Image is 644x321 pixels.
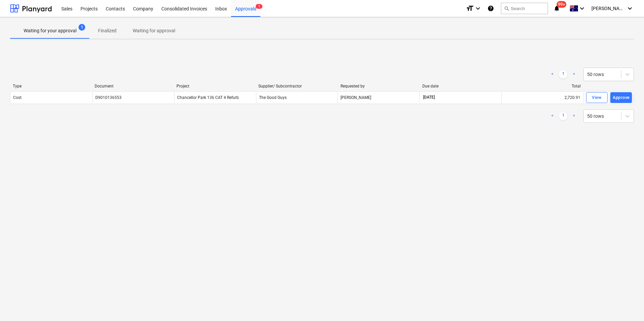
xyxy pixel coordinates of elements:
button: Search [501,3,548,14]
a: Page 1 is your current page [559,70,567,78]
a: Next page [570,70,578,78]
i: Knowledge base [487,4,494,12]
div: Requested by [341,84,417,88]
p: Waiting for your approval [24,27,76,34]
p: Waiting for approval [133,27,175,34]
span: [DATE] [422,95,436,100]
i: keyboard_arrow_down [626,4,634,12]
i: keyboard_arrow_down [474,4,482,12]
div: [PERSON_NAME] [337,92,419,103]
p: Finalized [98,27,117,34]
span: 99+ [557,1,567,8]
iframe: Chat Widget [610,289,644,321]
div: Due date [422,84,499,88]
i: keyboard_arrow_down [578,4,586,12]
div: Project [176,84,253,88]
a: Previous page [548,112,556,120]
div: Supplier/ Subcontractor [258,84,335,88]
a: Page 1 is your current page [559,112,567,120]
span: Chancellor Park 136 CAT 4 Refurb [177,95,239,100]
i: notifications [553,4,560,12]
a: Previous page [548,70,556,78]
span: 1 [78,24,85,31]
span: search [504,6,509,11]
button: View [586,92,608,103]
button: Approve [610,92,632,103]
i: format_size [466,4,474,12]
div: D9010136553 [95,95,122,100]
div: Type [13,84,89,88]
div: Approve [613,94,630,102]
div: The Good Guys [256,92,338,103]
div: Total [504,84,581,88]
span: [PERSON_NAME] [591,6,625,11]
div: Document [95,84,171,88]
a: Next page [570,112,578,120]
div: 2,720.91 [501,92,583,103]
div: View [592,94,602,102]
span: 1 [256,4,262,9]
div: Cost [13,95,22,100]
